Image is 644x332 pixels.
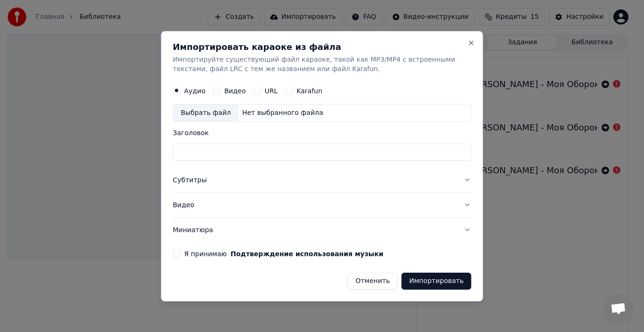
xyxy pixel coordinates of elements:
[173,218,471,242] button: Миниатюра
[347,272,398,289] button: Отменить
[173,55,471,74] p: Импортируйте существующий файл караоке, такой как MP3/MP4 с встроенными текстами, файл LRC с тем ...
[402,272,471,289] button: Импортировать
[239,108,327,118] div: Нет выбранного файла
[184,250,384,257] label: Я принимаю
[173,105,239,121] div: Выбрать файл
[173,130,471,136] label: Заголовок
[231,250,383,257] button: Я принимаю
[264,88,278,94] label: URL
[297,88,322,94] label: Karafun
[173,193,471,217] button: Видео
[173,168,471,193] button: Субтитры
[184,88,206,94] label: Аудио
[224,88,246,94] label: Видео
[173,43,471,51] h2: Импортировать караоке из файла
